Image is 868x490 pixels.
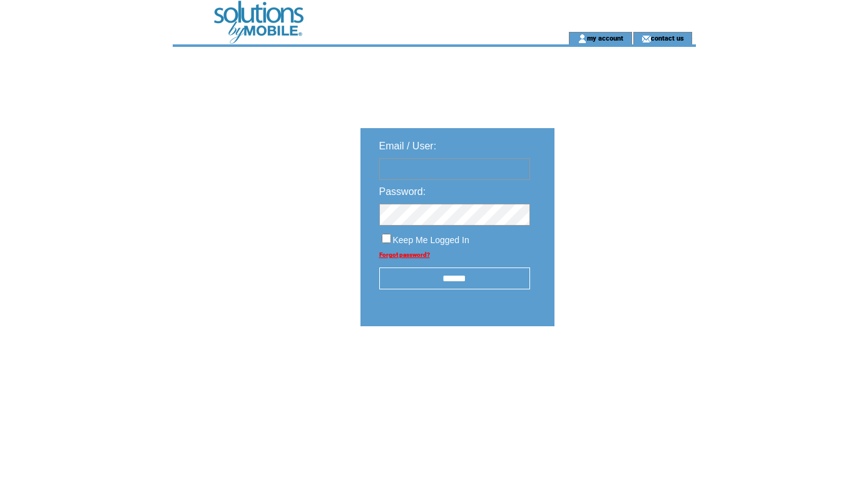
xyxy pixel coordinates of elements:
span: Keep Me Logged In [393,235,469,245]
img: transparent.png [591,357,653,373]
a: my account [587,34,623,42]
a: contact us [651,34,684,42]
img: account_icon.gif [578,34,587,44]
span: Password: [379,186,426,197]
a: Forgot password? [379,251,430,258]
span: Email / User: [379,141,437,151]
img: contact_us_icon.gif [641,34,651,44]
